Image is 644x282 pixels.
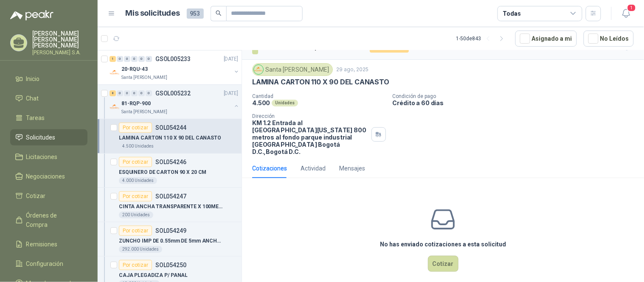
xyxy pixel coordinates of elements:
[26,259,64,268] span: Configuración
[98,222,242,257] a: Por cotizarSOL054249ZUNCHO IMP DE 0.55mm DE 5mm ANCHO*7300M292.000 Unidades
[119,168,206,176] p: ESQUINERO DE CARTON 90 X 20 CM
[98,154,242,188] a: Por cotizarSOL054246ESQUINERO DE CARTON 90 X 20 CM4.000 Unidades
[224,55,238,63] p: [DATE]
[10,256,87,272] a: Configuración
[252,99,270,106] p: 4.500
[224,89,238,98] p: [DATE]
[119,177,157,184] div: 4.000 Unidades
[119,212,153,218] div: 200 Unidades
[26,172,65,181] span: Negociaciones
[155,125,186,131] p: SOL054244
[138,90,145,96] div: 0
[252,113,368,119] p: Dirección
[121,109,167,115] p: Santa [PERSON_NAME]
[301,164,326,173] div: Actividad
[584,31,634,47] button: No Leídos
[26,133,56,142] span: Solicitudes
[98,119,242,154] a: Por cotizarSOL054244LAMINA CARTON 110 X 90 DEL CANASTO4.500 Unidades
[155,262,186,268] p: SOL054250
[121,65,148,73] p: 20-RQU-43
[252,164,287,173] div: Cotizaciones
[10,168,87,184] a: Negociaciones
[119,246,162,253] div: 292.000 Unidades
[503,9,521,18] div: Todas
[119,134,221,142] p: LAMINA CARTON 110 X 90 DEL CANASTO
[131,56,138,62] div: 0
[32,31,87,48] p: [PERSON_NAME] [PERSON_NAME] [PERSON_NAME]
[126,7,180,20] h1: Mis solicitudes
[26,191,46,201] span: Cotizar
[124,56,130,62] div: 0
[26,74,40,84] span: Inicio
[119,143,157,150] div: 4.500 Unidades
[380,240,506,249] h3: No has enviado cotizaciones a esta solicitud
[110,56,116,62] div: 1
[26,94,39,103] span: Chat
[393,93,641,99] p: Condición de pago
[254,65,263,74] img: Company Logo
[146,56,152,62] div: 0
[119,203,225,211] p: CINTA ANCHA TRANSPARENTE X 100METROS
[110,88,240,115] a: 8 0 0 0 0 0 GSOL005232[DATE] Company Logo81-RQP-900Santa [PERSON_NAME]
[98,188,242,222] a: Por cotizarSOL054247CINTA ANCHA TRANSPARENTE X 100METROS200 Unidades
[26,152,58,162] span: Licitaciones
[627,4,636,12] span: 1
[110,67,120,78] img: Company Logo
[155,159,186,165] p: SOL054246
[26,240,58,249] span: Remisiones
[119,260,152,270] div: Por cotizar
[117,90,123,96] div: 0
[155,90,191,96] p: GSOL005232
[456,32,509,45] div: 1 - 50 de 843
[336,66,368,74] p: 29 ago, 2025
[10,129,87,145] a: Solicitudes
[155,56,191,62] p: GSOL005233
[10,90,87,106] a: Chat
[252,119,368,155] p: KM 1.2 Entrada al [GEOGRAPHIC_DATA][US_STATE] 800 metros al fondo parque industrial [GEOGRAPHIC_D...
[121,100,151,108] p: 81-RQP-900
[138,56,145,62] div: 0
[32,50,87,55] p: [PERSON_NAME] S.A.
[121,74,167,81] p: Santa [PERSON_NAME]
[131,90,138,96] div: 0
[110,54,240,81] a: 1 0 0 0 0 0 GSOL005233[DATE] Company Logo20-RQU-43Santa [PERSON_NAME]
[252,93,386,99] p: Cantidad
[272,100,298,106] div: Unidades
[119,157,152,167] div: Por cotizar
[155,228,186,234] p: SOL054249
[119,226,152,236] div: Por cotizar
[124,90,130,96] div: 0
[26,113,45,123] span: Tareas
[110,102,120,112] img: Company Logo
[619,6,634,21] button: 1
[110,90,116,96] div: 8
[10,188,87,204] a: Cotizar
[26,211,79,229] span: Órdenes de Compra
[10,236,87,252] a: Remisiones
[10,110,87,126] a: Tareas
[117,56,123,62] div: 0
[146,90,152,96] div: 0
[252,78,389,87] p: LAMINA CARTON 110 X 90 DEL CANASTO
[155,193,186,199] p: SOL054247
[393,99,641,106] p: Crédito a 60 días
[119,237,225,245] p: ZUNCHO IMP DE 0.55mm DE 5mm ANCHO*7300M
[119,271,188,279] p: CAJA PLEGADIZA P/ PANAL
[187,8,204,19] span: 953
[10,10,53,20] img: Logo peakr
[10,149,87,165] a: Licitaciones
[10,71,87,87] a: Inicio
[10,207,87,233] a: Órdenes de Compra
[515,31,577,47] button: Asignado a mi
[119,191,152,201] div: Por cotizar
[428,256,458,272] button: Cotizar
[339,164,365,173] div: Mensajes
[252,63,333,76] div: Santa [PERSON_NAME]
[216,10,222,16] span: search
[119,123,152,133] div: Por cotizar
